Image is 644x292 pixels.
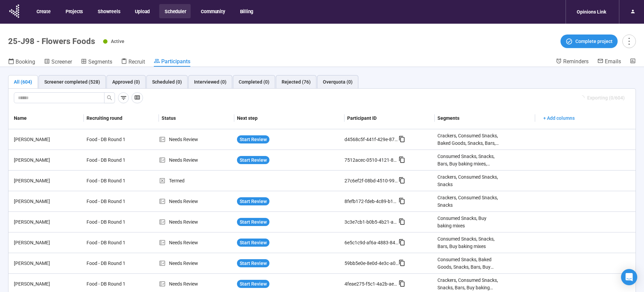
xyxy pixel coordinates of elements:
[344,280,399,288] div: 4feae275-f5c1-4a2b-ae14-ace3fe5746a6
[92,4,125,18] button: Showreels
[344,239,399,246] div: 6e5c1c9d-af6a-4883-84d8-dfabcc5d03b5
[194,78,226,86] div: Interviewed (0)
[11,136,84,143] div: [PERSON_NAME]
[235,4,258,18] button: Billing
[239,78,269,86] div: Completed (0)
[84,216,135,228] div: Food - DB Round 1
[84,107,159,129] th: Recruiting round
[240,260,267,267] span: Start Review
[159,177,234,184] div: Termed
[563,58,589,65] span: Reminders
[159,4,191,18] button: Scheduler
[128,59,145,65] span: Recruit
[543,114,575,122] span: + Add columns
[152,78,182,86] div: Scheduled (0)
[437,256,500,271] div: Consumed Snacks, Baked Goods, Snacks, Bars, Buy baking mixes, Cookies
[573,5,610,18] div: Opinions Link
[344,260,399,267] div: 59bb5e0e-8e0d-4e3c-a0d1-dd12f7cf2d89
[282,78,311,86] div: Rejected (76)
[240,156,267,164] span: Start Review
[154,58,190,67] a: Participants
[88,59,112,65] span: Segments
[437,194,500,209] div: Crackers, Consumed Snacks, Snacks
[107,95,112,100] span: search
[580,95,585,100] span: loading
[11,280,84,288] div: [PERSON_NAME]
[44,58,72,67] a: Screener
[237,280,269,288] button: Start Review
[237,259,269,267] button: Start Review
[11,260,84,267] div: [PERSON_NAME]
[11,239,84,246] div: [PERSON_NAME]
[159,107,234,129] th: Status
[84,257,135,270] div: Food - DB Round 1
[605,58,621,65] span: Emails
[112,78,140,86] div: Approved (0)
[159,156,234,164] div: Needs Review
[240,280,267,288] span: Start Review
[237,197,269,205] button: Start Review
[437,235,500,250] div: Consumed Snacks, Snacks, Bars, Buy baking mixes
[31,4,55,18] button: Create
[159,198,234,205] div: Needs Review
[240,136,267,143] span: Start Review
[11,156,84,164] div: [PERSON_NAME]
[344,198,399,205] div: 8fefb172-fdeb-4c89-b167-8372892c4af2
[84,154,135,166] div: Food - DB Round 1
[234,107,344,129] th: Next step
[597,58,621,66] a: Emails
[11,198,84,205] div: [PERSON_NAME]
[121,58,145,67] a: Recruit
[237,218,269,226] button: Start Review
[323,78,353,86] div: Overquota (0)
[574,92,630,103] button: Exporting (0/604)
[237,135,269,143] button: Start Review
[84,133,135,146] div: Food - DB Round 1
[437,276,500,291] div: Crackers, Consumed Snacks, Snacks, Bars, Buy baking mixes, Cookies
[195,4,230,18] button: Community
[81,58,112,67] a: Segments
[437,153,500,167] div: Consumed Snacks, Snacks, Bars, Buy baking mixes, Cookies
[437,215,500,229] div: Consumed Snacks, Buy baking mixes
[8,107,84,129] th: Name
[84,174,135,187] div: Food - DB Round 1
[84,236,135,249] div: Food - DB Round 1
[237,156,269,164] button: Start Review
[111,39,124,44] span: Active
[84,277,135,290] div: Food - DB Round 1
[240,198,267,205] span: Start Review
[8,37,95,46] h1: 25-J98 - Flowers Foods
[44,78,100,86] div: Screener completed (528)
[587,94,625,102] span: Exporting (0/604)
[575,38,613,45] span: Complete project
[240,239,267,246] span: Start Review
[161,58,190,65] span: Participants
[16,59,35,65] span: Booking
[344,156,399,164] div: 7512acec-0510-4121-8dfc-1bca6a4b0172
[11,218,84,226] div: [PERSON_NAME]
[159,218,234,226] div: Needs Review
[237,239,269,247] button: Start Review
[60,4,88,18] button: Projects
[159,280,234,288] div: Needs Review
[556,58,589,66] a: Reminders
[84,195,135,208] div: Food - DB Round 1
[8,58,35,67] a: Booking
[560,35,618,48] button: Complete project
[129,4,154,18] button: Upload
[159,239,234,246] div: Needs Review
[344,136,399,143] div: d4568c5f-441f-429e-87d2-f38fe7ef7c16
[159,260,234,267] div: Needs Review
[240,218,267,226] span: Start Review
[159,136,234,143] div: Needs Review
[621,269,637,285] div: Open Intercom Messenger
[51,59,72,65] span: Screener
[538,113,580,123] button: + Add columns
[344,218,399,226] div: 3c3e7cb1-b0b5-4b21-a0fd-4b8992024bc6
[14,78,32,86] div: All (604)
[104,92,115,103] button: search
[344,107,435,129] th: Participant ID
[622,35,636,48] button: more
[437,173,500,188] div: Crackers, Consumed Snacks, Snacks
[624,37,634,46] span: more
